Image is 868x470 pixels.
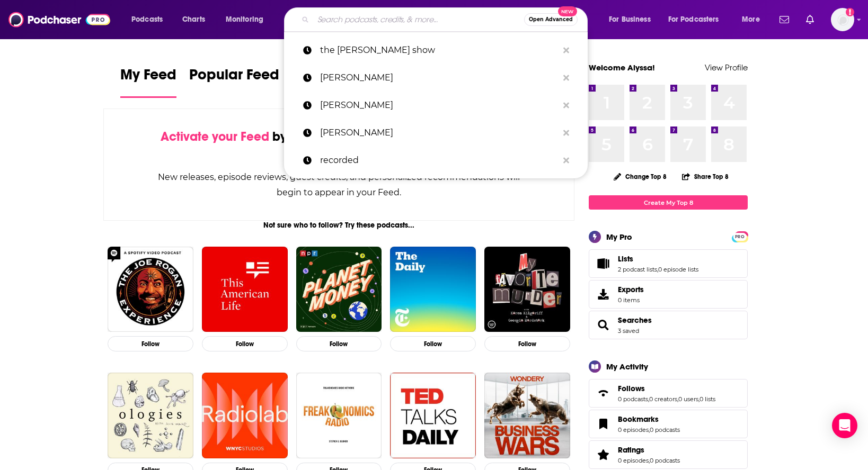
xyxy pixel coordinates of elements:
[484,247,570,332] img: My Favorite Murder with Karen Kilgariff and Georgia Hardstark
[189,66,279,90] span: Popular Feed
[108,373,193,458] img: Ologies with Alie Ward
[678,395,698,403] a: 0 users
[589,440,748,469] span: Ratings
[618,457,649,464] a: 0 episodes
[202,247,288,332] a: This American Life
[320,119,558,147] p: wesley huff
[649,395,677,403] a: 0 creators
[698,395,699,403] span: ,
[618,327,639,335] a: 3 saved
[618,384,645,393] span: Follows
[296,247,382,332] img: Planet Money
[742,12,760,27] span: More
[733,232,746,240] a: PRO
[592,386,614,401] a: Follows
[484,336,570,351] button: Follow
[832,413,857,438] div: Open Intercom Messenger
[284,37,588,64] a: the [PERSON_NAME] show
[618,296,644,304] span: 0 items
[284,147,588,174] a: recorded
[609,12,651,27] span: For Business
[733,233,746,241] span: PRO
[589,249,748,278] span: Lists
[831,8,854,31] img: User Profile
[618,315,652,325] a: Searches
[601,11,664,28] button: open menu
[831,8,854,31] button: Show profile menu
[657,266,658,273] span: ,
[802,11,818,29] a: Show notifications dropdown
[589,311,748,339] span: Searches
[175,11,211,28] a: Charts
[589,379,748,408] span: Follows
[618,445,644,455] span: Ratings
[734,11,773,28] button: open menu
[202,336,288,351] button: Follow
[618,254,633,264] span: Lists
[658,266,698,273] a: 0 episode lists
[296,373,382,458] img: Freakonomics Radio
[218,11,277,28] button: open menu
[618,445,680,455] a: Ratings
[699,395,715,403] a: 0 lists
[618,395,648,403] a: 0 podcasts
[607,170,673,183] button: Change Top 8
[108,336,193,351] button: Follow
[161,129,269,144] span: Activate your Feed
[775,11,793,29] a: Show notifications dropdown
[320,92,558,119] p: kylie jane tannehill
[313,11,524,28] input: Search podcasts, credits, & more...
[589,195,748,210] a: Create My Top 8
[103,221,574,230] div: Not sure who to follow? Try these podcasts...
[705,62,748,73] a: View Profile
[294,7,598,32] div: Search podcasts, credits, & more...
[589,410,748,438] span: Bookmarks
[226,12,263,27] span: Monitoring
[320,147,558,174] p: recorded
[296,336,382,351] button: Follow
[390,247,476,332] img: The Daily
[846,8,854,16] svg: Add a profile image
[831,8,854,31] span: Logged in as anori
[157,129,521,160] div: by following Podcasts, Creators, Lists, and other Users!
[650,426,680,433] a: 0 podcasts
[649,457,650,464] span: ,
[182,12,205,27] span: Charts
[592,256,614,271] a: Lists
[668,12,719,27] span: For Podcasters
[592,287,614,302] span: Exports
[592,447,614,462] a: Ratings
[649,426,650,433] span: ,
[320,64,558,92] p: kylie jane
[390,373,476,458] a: TED Talks Daily
[650,457,680,464] a: 0 podcasts
[606,361,648,372] div: My Activity
[589,280,748,309] a: Exports
[589,62,655,73] a: Welcome Alyssa!
[618,414,680,424] a: Bookmarks
[484,373,570,458] a: Business Wars
[661,11,734,28] button: open menu
[202,373,288,458] img: Radiolab
[157,169,521,200] div: New releases, episode reviews, guest credits, and personalized recommendations will begin to appe...
[108,247,193,332] img: The Joe Rogan Experience
[120,66,176,90] span: My Feed
[648,395,649,403] span: ,
[558,6,577,16] span: New
[618,254,698,264] a: Lists
[284,64,588,92] a: [PERSON_NAME]
[8,10,110,30] img: Podchaser - Follow, Share and Rate Podcasts
[131,12,163,27] span: Podcasts
[320,37,558,64] p: the kylie jean show
[120,66,176,98] a: My Feed
[618,285,644,294] span: Exports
